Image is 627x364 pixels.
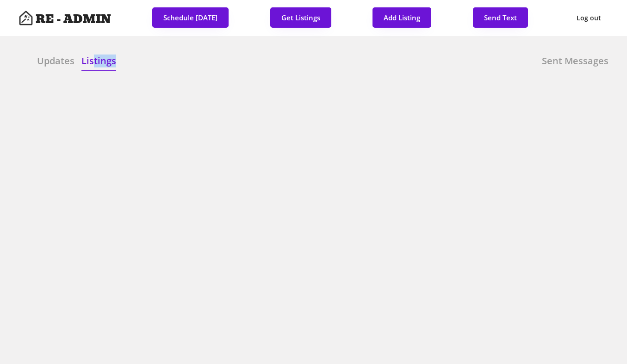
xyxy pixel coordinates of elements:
[542,55,608,67] h6: Sent Messages
[19,11,33,25] img: Artboard%201%20copy%203.svg
[270,7,331,28] button: Get Listings
[152,7,229,28] button: Schedule [DATE]
[81,55,116,67] h6: Listings
[36,13,111,25] h4: RE - ADMIN
[473,7,528,28] button: Send Text
[372,7,431,28] button: Add Listing
[37,55,74,67] h6: Updates
[569,7,608,29] button: Log out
